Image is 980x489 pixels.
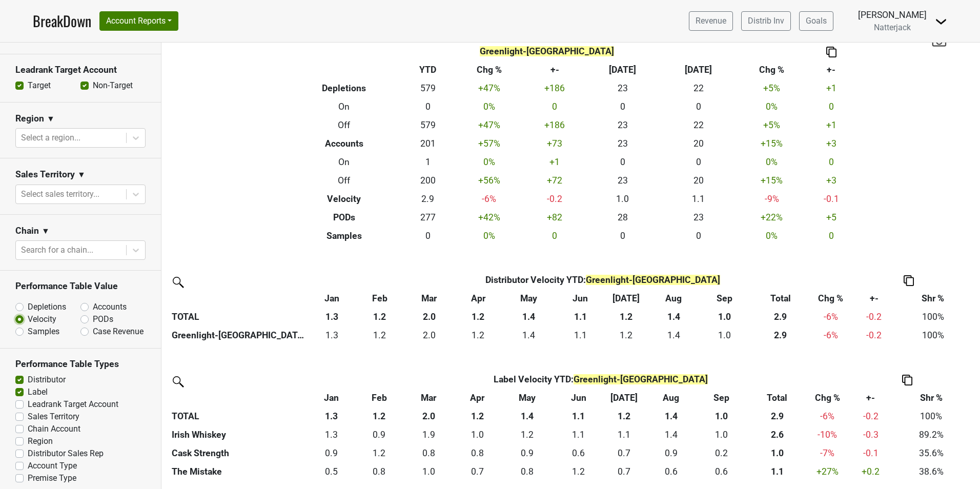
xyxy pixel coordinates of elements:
div: 1.2 [457,329,499,342]
td: -6 % [812,308,850,326]
th: +- [807,60,855,79]
th: Shr %: activate to sort column ascending [899,289,968,308]
td: 0 % [454,97,524,116]
div: 1.4 [648,428,694,441]
td: -7 % [808,444,847,462]
td: +3 [807,134,855,153]
th: 1.3 [308,308,356,326]
th: 2.0 [404,308,455,326]
td: 0.915 [645,444,697,462]
th: 1.2 [355,407,403,425]
th: Depletions [287,79,402,97]
td: 1.4324561403508773 [648,326,700,344]
h3: Leadrank Target Account [15,65,146,75]
label: Region [28,435,53,447]
td: 579 [402,116,454,134]
td: 1.237142857142857 [355,444,403,462]
th: 1.0315094339622641 [746,444,808,462]
td: 0.9995652173913043 [700,326,750,344]
div: 0.9 [310,446,353,460]
td: 1.3144444444444445 [308,326,356,344]
td: +3 [807,171,855,190]
td: 0 [402,227,454,245]
img: filter [169,373,186,389]
th: TOTAL [169,407,308,425]
div: 1.4 [504,329,554,342]
th: On [287,153,402,171]
td: +73 [524,134,584,153]
label: Velocity [28,313,56,325]
div: [PERSON_NAME] [858,8,927,22]
div: 0.8 [503,465,552,478]
th: The Mistake [169,462,308,481]
th: Aug: activate to sort column ascending [648,289,700,308]
th: 2.9 [749,308,811,326]
td: +5 [807,208,855,227]
th: Jun: activate to sort column ascending [555,389,603,407]
div: 0.8 [405,446,452,460]
th: Distributor Velocity YTD : [356,271,850,289]
h3: Region [15,113,44,124]
a: Revenue [689,11,733,31]
div: 0.6 [648,465,694,478]
th: Aug: activate to sort column ascending [645,389,697,407]
td: 0.7569230769230769 [500,462,554,481]
td: 0.9905555555555554 [697,425,746,444]
th: May: activate to sort column ascending [500,389,554,407]
div: 0.6 [557,446,600,460]
td: 23 [585,134,661,153]
th: Velocity [287,190,402,208]
td: +47 % [454,116,524,134]
td: 1 [402,153,454,171]
td: +5 % [736,79,807,97]
td: +82 [524,208,584,227]
div: 1.0 [699,428,744,441]
td: 0.5 [308,462,355,481]
th: 1.4 [502,308,556,326]
td: 0.945 [500,444,554,462]
th: Greenlight-[GEOGRAPHIC_DATA] [169,326,308,344]
div: 0.9 [503,446,552,460]
h3: Chain [15,226,39,236]
a: BreakDown [33,10,91,32]
div: 1.2 [358,446,401,460]
div: 1.1 [559,329,603,342]
th: 1.4 [500,407,554,425]
td: -0.2 [850,308,898,326]
th: Mar: activate to sort column ascending [404,289,455,308]
td: +186 [524,79,584,97]
div: 1.0 [702,329,747,342]
h3: Sales Territory [15,169,75,180]
label: Label [28,386,48,398]
th: 1.1 [556,308,605,326]
th: May: activate to sort column ascending [502,289,556,308]
td: 0 % [736,153,807,171]
th: 1.4 [645,407,697,425]
td: 0.9285714285714286 [355,425,403,444]
div: 0.7 [605,465,643,478]
th: Jan: activate to sort column ascending [308,289,356,308]
td: 1.9758426966292135 [404,326,455,344]
td: 1.228148148148148 [356,326,403,344]
td: 20 [661,134,737,153]
td: +15 % [736,171,807,190]
th: TOTAL [169,308,308,326]
div: 1.2 [557,465,600,478]
div: 2.9 [752,329,809,342]
th: Off [287,171,402,190]
td: 1.4315686274509805 [502,326,556,344]
th: [DATE] [661,60,737,79]
th: 1.0 [697,407,746,425]
div: +0.2 [849,465,892,478]
td: 0 [585,153,661,171]
div: 1.0 [405,465,452,478]
span: ▼ [47,113,55,125]
td: 0 [585,227,661,245]
span: Natterjack [874,23,911,32]
td: 2.9 [402,190,454,208]
td: +56 % [454,171,524,190]
th: On [287,97,402,116]
a: Distrib Inv [741,11,791,31]
img: Copy to clipboard [902,375,912,385]
th: &nbsp;: activate to sort column ascending [169,389,308,407]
